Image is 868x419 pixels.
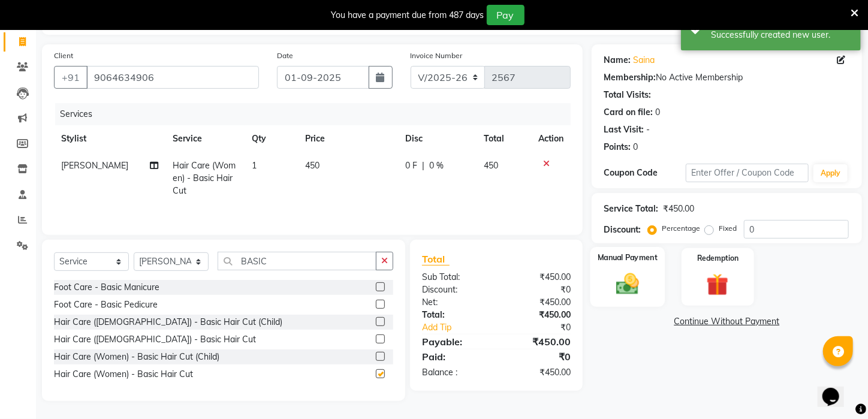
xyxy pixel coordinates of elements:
[496,334,580,349] div: ₹450.00
[487,5,525,25] button: Pay
[413,296,496,309] div: Net:
[399,125,477,152] th: Disc
[54,281,159,294] div: Foot Care - Basic Manicure
[413,321,510,334] a: Add Tip
[604,203,658,215] div: Service Total:
[423,159,425,172] span: |
[331,9,484,22] div: You have a payment due from 487 days
[646,123,650,136] div: -
[61,160,128,171] span: [PERSON_NAME]
[719,223,737,234] label: Fixed
[298,125,399,152] th: Price
[277,50,293,61] label: Date
[86,66,259,89] input: Search by Name/Mobile/Email/Code
[54,333,256,346] div: Hair Care ([DEMOGRAPHIC_DATA]) - Basic Hair Cut
[218,252,376,270] input: Search or Scan
[711,29,852,41] div: Successfully created new user.
[818,371,856,407] iframe: chat widget
[54,316,282,328] div: Hair Care ([DEMOGRAPHIC_DATA]) - Basic Hair Cut (Child)
[54,50,73,61] label: Client
[604,71,850,84] div: No Active Membership
[422,253,450,266] span: Total
[813,164,848,182] button: Apply
[484,160,498,171] span: 450
[496,296,580,309] div: ₹450.00
[245,125,297,152] th: Qty
[598,252,658,263] label: Manual Payment
[55,103,580,125] div: Services
[686,164,809,182] input: Enter Offer / Coupon Code
[604,167,686,179] div: Coupon Code
[496,284,580,296] div: ₹0
[173,160,236,196] span: Hair Care (Women) - Basic Hair Cut
[510,321,580,334] div: ₹0
[633,141,638,153] div: 0
[54,351,219,363] div: Hair Care (Women) - Basic Hair Cut (Child)
[604,141,631,153] div: Points:
[54,125,165,152] th: Stylist
[604,71,656,84] div: Membership:
[531,125,571,152] th: Action
[655,106,660,119] div: 0
[406,159,418,172] span: 0 F
[697,253,739,264] label: Redemption
[662,223,700,234] label: Percentage
[430,159,444,172] span: 0 %
[700,271,736,299] img: _gift.svg
[604,123,644,136] div: Last Visit:
[496,271,580,284] div: ₹450.00
[305,160,320,171] span: 450
[594,315,860,328] a: Continue Without Payment
[633,54,655,67] a: Saina
[54,66,88,89] button: +91
[54,299,158,311] div: Foot Care - Basic Pedicure
[477,125,531,152] th: Total
[413,284,496,296] div: Discount:
[496,349,580,364] div: ₹0
[413,271,496,284] div: Sub Total:
[496,309,580,321] div: ₹450.00
[604,89,651,101] div: Total Visits:
[252,160,257,171] span: 1
[165,125,245,152] th: Service
[609,271,647,297] img: _cash.svg
[604,224,641,236] div: Discount:
[413,366,496,379] div: Balance :
[604,54,631,67] div: Name:
[413,334,496,349] div: Payable:
[604,106,653,119] div: Card on file:
[496,366,580,379] div: ₹450.00
[413,349,496,364] div: Paid:
[411,50,463,61] label: Invoice Number
[54,368,193,381] div: Hair Care (Women) - Basic Hair Cut
[413,309,496,321] div: Total:
[663,203,694,215] div: ₹450.00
